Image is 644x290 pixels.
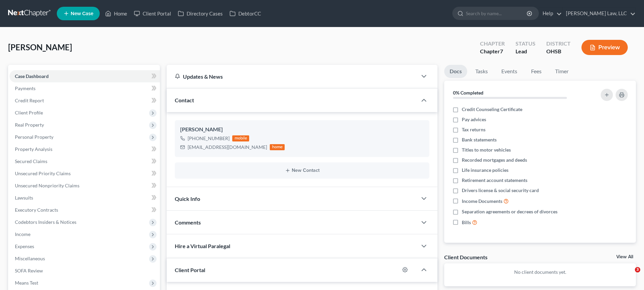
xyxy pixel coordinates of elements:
[539,7,562,20] a: Help
[462,157,527,163] span: Recorded mortgages and deeds
[15,85,35,91] span: Payments
[462,177,527,184] span: Retirement account statements
[462,198,502,205] span: Income Documents
[15,280,38,286] span: Means Test
[453,90,483,96] strong: 0% Completed
[444,254,487,261] div: Client Documents
[496,65,523,78] a: Events
[462,106,522,113] span: Credit Counseling Certificate
[15,73,49,79] span: Case Dashboard
[175,219,201,226] span: Comments
[15,98,44,103] span: Credit Report
[581,40,628,55] button: Preview
[175,243,230,249] span: Hire a Virtual Paralegal
[15,268,43,273] span: SOFA Review
[9,95,160,107] a: Credit Report
[232,135,249,141] div: mobile
[550,65,574,78] a: Timer
[15,231,30,237] span: Income
[470,65,493,78] a: Tasks
[8,42,72,52] span: [PERSON_NAME]
[462,116,486,123] span: Pay advices
[15,134,53,140] span: Personal Property
[15,170,71,176] span: Unsecured Priority Claims
[635,267,640,272] span: 3
[175,195,200,202] span: Quick Info
[9,143,160,155] a: Property Analysis
[102,7,130,20] a: Home
[15,122,44,128] span: Real Property
[15,256,45,261] span: Miscellaneous
[15,195,33,201] span: Lawsuits
[616,255,633,259] a: View All
[462,147,511,153] span: Titles to motor vehicles
[71,11,93,16] span: New Case
[174,7,226,20] a: Directory Cases
[15,158,47,164] span: Secured Claims
[180,126,424,134] div: [PERSON_NAME]
[500,48,503,54] span: 7
[188,135,230,142] div: [PHONE_NUMBER]
[621,267,637,283] iframe: Intercom live chat
[9,204,160,216] a: Executory Contracts
[188,144,267,151] div: [EMAIL_ADDRESS][DOMAIN_NAME]
[270,144,285,150] div: home
[9,82,160,95] a: Payments
[15,243,34,249] span: Expenses
[525,65,547,78] a: Fees
[462,219,471,226] span: Bills
[462,167,508,174] span: Life insurance policies
[15,207,58,213] span: Executory Contracts
[9,167,160,180] a: Unsecured Priority Claims
[546,48,571,55] div: OHSB
[180,168,424,173] button: New Contact
[462,126,485,133] span: Tax returns
[9,155,160,167] a: Secured Claims
[15,110,43,115] span: Client Profile
[175,97,194,103] span: Contact
[130,7,174,20] a: Client Portal
[9,70,160,82] a: Case Dashboard
[9,192,160,204] a: Lawsuits
[15,146,52,152] span: Property Analysis
[516,48,535,55] div: Lead
[175,267,205,273] span: Client Portal
[444,65,467,78] a: Docs
[15,183,79,188] span: Unsecured Nonpriority Claims
[462,136,497,143] span: Bank statements
[175,73,409,80] div: Updates & News
[466,7,528,20] input: Search by name...
[226,7,264,20] a: DebtorCC
[546,40,571,48] div: District
[9,265,160,277] a: SOFA Review
[480,48,505,55] div: Chapter
[462,187,539,194] span: Drivers license & social security card
[15,219,76,225] span: Codebtors Insiders & Notices
[563,7,636,20] a: [PERSON_NAME] Law, LLC
[480,40,505,48] div: Chapter
[462,208,557,215] span: Separation agreements or decrees of divorces
[450,269,630,275] p: No client documents yet.
[516,40,535,48] div: Status
[9,180,160,192] a: Unsecured Nonpriority Claims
